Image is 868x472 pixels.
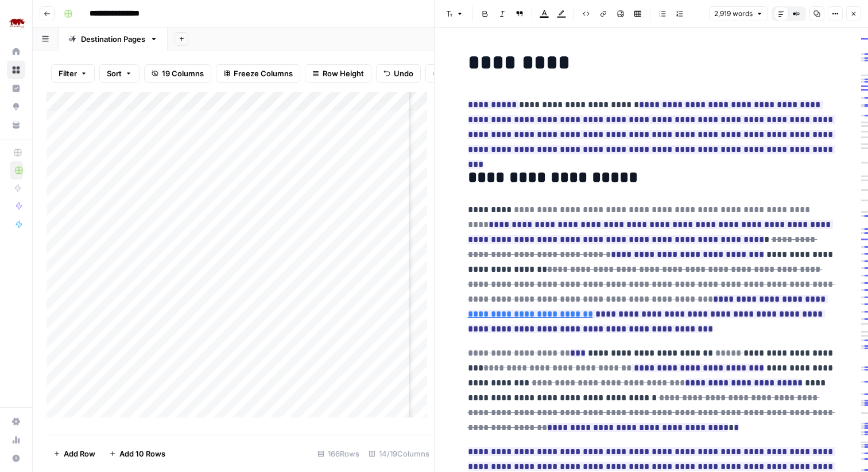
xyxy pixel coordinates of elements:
a: Opportunities [7,97,25,116]
a: Settings [7,412,25,431]
div: Destination Pages [81,33,145,45]
a: Destination Pages [59,28,168,50]
button: Filter [51,64,95,83]
span: Undo [394,68,413,79]
img: Rhino Africa Logo [7,13,28,34]
button: Workspace: Rhino Africa [7,9,25,38]
div: 166 Rows [313,444,364,463]
button: Undo [376,64,421,83]
a: Insights [7,79,25,97]
a: Usage [7,431,25,449]
span: 2,919 words [714,9,753,19]
a: Home [7,42,25,61]
span: Filter [59,68,77,79]
button: 2,919 words [709,6,768,21]
button: Row Height [305,64,371,83]
span: Row Height [323,68,364,79]
button: Sort [99,64,139,83]
button: Add Row [46,444,102,463]
a: Browse [7,61,25,79]
span: Sort [107,68,122,79]
span: 19 Columns [162,68,204,79]
span: Freeze Columns [234,68,293,79]
span: Add Row [64,448,95,459]
button: Freeze Columns [216,64,300,83]
button: 19 Columns [144,64,211,83]
div: 14/19 Columns [364,444,434,463]
span: Add 10 Rows [119,448,165,459]
button: Add 10 Rows [102,444,172,463]
a: Your Data [7,116,25,134]
button: Help + Support [7,449,25,467]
